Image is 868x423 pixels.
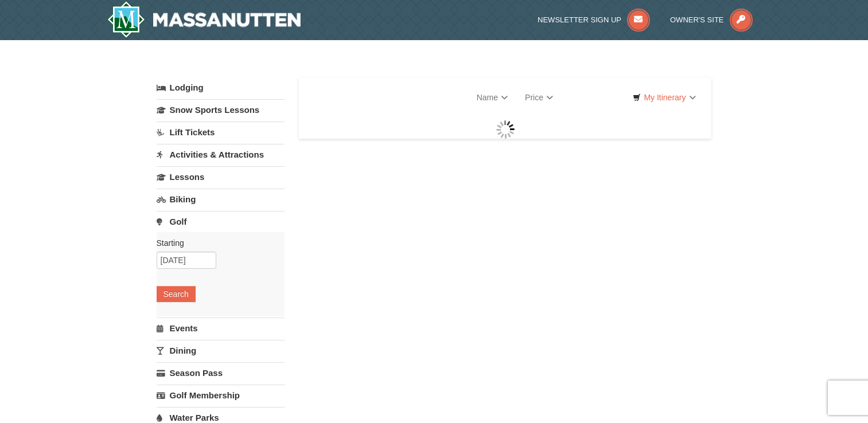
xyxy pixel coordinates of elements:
[157,166,285,187] a: Lessons
[157,385,285,406] a: Golf Membership
[107,1,301,38] img: Massanutten Resort Logo
[625,89,703,106] a: My Itinerary
[538,15,621,24] span: Newsletter Sign Up
[496,120,515,139] img: wait gif
[516,86,562,109] a: Price
[157,340,285,361] a: Dining
[157,77,285,98] a: Lodging
[157,99,285,120] a: Snow Sports Lessons
[157,362,285,383] a: Season Pass
[157,144,285,165] a: Activities & Attractions
[670,15,753,24] a: Owner's Site
[157,189,285,210] a: Biking
[157,237,276,249] label: Starting
[538,15,650,24] a: Newsletter Sign Up
[157,122,285,143] a: Lift Tickets
[107,1,301,38] a: Massanutten Resort
[157,318,285,339] a: Events
[157,211,285,232] a: Golf
[468,86,516,109] a: Name
[157,286,196,302] button: Search
[670,15,724,24] span: Owner's Site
